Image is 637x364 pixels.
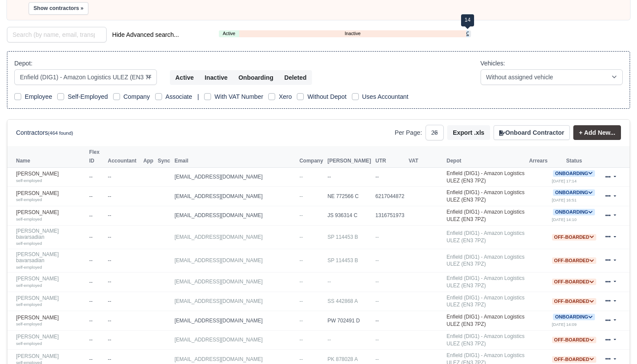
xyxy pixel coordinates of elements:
[325,272,374,292] td: --
[16,322,42,326] small: self-employed
[553,209,595,215] a: Onboarding
[553,189,595,195] a: Onboarding
[552,337,596,343] span: Off-boarded
[373,330,406,350] td: --
[325,167,374,187] td: --
[299,234,303,240] span: --
[166,92,192,102] label: Associate
[106,292,141,311] td: --
[16,197,42,202] small: self-employed
[550,146,598,167] th: Status
[16,241,42,246] small: self-employed
[325,311,374,331] td: PW 702491 D
[552,234,596,240] span: Off-boarded
[299,193,303,199] span: --
[553,314,595,320] span: Onboarding
[16,334,85,346] a: [PERSON_NAME] self-employed
[446,333,524,347] a: Enfield (DIG1) - Amazon Logistics ULEZ (EN3 7PZ)
[29,2,88,15] button: Show contractors »
[325,292,374,311] td: SS 442868 A
[573,125,621,140] a: + Add New...
[299,279,303,285] span: --
[461,14,474,26] div: 14
[552,356,596,362] a: Off-boarded
[299,174,303,180] span: --
[570,125,621,140] div: + Add New...
[106,225,141,249] td: --
[87,167,106,187] td: --
[299,298,303,304] span: --
[68,92,108,102] label: Self-Employed
[48,130,73,136] small: (464 found)
[552,298,596,305] span: Off-boarded
[172,146,297,167] th: Email
[553,314,595,320] a: Onboarding
[87,249,106,272] td: --
[481,58,505,68] label: Vehicles:
[446,230,524,244] a: Enfield (DIG1) - Amazon Logistics ULEZ (EN3 7PZ)
[214,92,263,102] label: With VAT Number
[594,322,637,364] iframe: Chat Widget
[7,27,107,42] input: Search (by name, email, transporter id) ...
[16,171,85,183] a: [PERSON_NAME] self-employed
[16,276,85,288] a: [PERSON_NAME] self-employed
[552,356,596,363] span: Off-boarded
[16,228,85,247] a: [PERSON_NAME] bavarsadian self-employed
[172,167,297,187] td: [EMAIL_ADDRESS][DOMAIN_NAME]
[553,189,595,196] span: Onboarding
[552,179,577,183] small: [DATE] 17:14
[494,125,570,140] button: Onboard Contractor
[527,146,550,167] th: Arrears
[16,265,42,270] small: self-employed
[172,330,297,350] td: [EMAIL_ADDRESS][DOMAIN_NAME]
[87,272,106,292] td: --
[552,322,577,327] small: [DATE] 14:09
[325,146,374,167] th: [PERSON_NAME]
[552,234,596,240] a: Off-boarded
[16,283,42,288] small: self-employed
[373,146,406,167] th: UTR
[299,318,303,324] span: --
[16,217,42,221] small: self-employed
[172,272,297,292] td: [EMAIL_ADDRESS][DOMAIN_NAME]
[16,251,85,270] a: [PERSON_NAME] bavarsadian self-employed
[172,292,297,311] td: [EMAIL_ADDRESS][DOMAIN_NAME]
[16,129,73,136] h6: Contractors
[552,257,596,264] span: Off-boarded
[466,30,469,37] a: Onboarding
[299,337,303,343] span: --
[107,27,185,42] button: Hide Advanced search...
[16,302,42,307] small: self-employed
[156,146,172,167] th: Sync
[373,249,406,272] td: --
[7,146,87,167] th: Name
[373,206,406,226] td: 1316751973
[406,146,444,167] th: VAT
[446,170,524,184] a: Enfield (DIG1) - Amazon Logistics ULEZ (EN3 7PZ)
[553,170,595,176] a: Onboarding
[87,311,106,331] td: --
[325,249,374,272] td: SP 114453 B
[16,209,85,222] a: [PERSON_NAME] self-employed
[25,92,52,102] label: Employee
[172,311,297,331] td: [EMAIL_ADDRESS][DOMAIN_NAME]
[106,187,141,206] td: --
[395,128,422,138] label: Per Page:
[16,178,42,183] small: self-employed
[325,330,374,350] td: --
[16,295,85,308] a: [PERSON_NAME] self-employed
[325,187,374,206] td: NE 772566 C
[172,187,297,206] td: [EMAIL_ADDRESS][DOMAIN_NAME]
[199,70,233,85] button: Inactive
[279,70,312,85] button: Deleted
[552,217,577,222] small: [DATE] 14:10
[87,225,106,249] td: --
[446,275,524,289] a: Enfield (DIG1) - Amazon Logistics ULEZ (EN3 7PZ)
[172,249,297,272] td: [EMAIL_ADDRESS][DOMAIN_NAME]
[373,292,406,311] td: --
[446,254,524,267] a: Enfield (DIG1) - Amazon Logistics ULEZ (EN3 7PZ)
[446,314,524,327] a: Enfield (DIG1) - Amazon Logistics ULEZ (EN3 7PZ)
[172,206,297,226] td: [EMAIL_ADDRESS][DOMAIN_NAME]
[446,189,524,203] a: Enfield (DIG1) - Amazon Logistics ULEZ (EN3 7PZ)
